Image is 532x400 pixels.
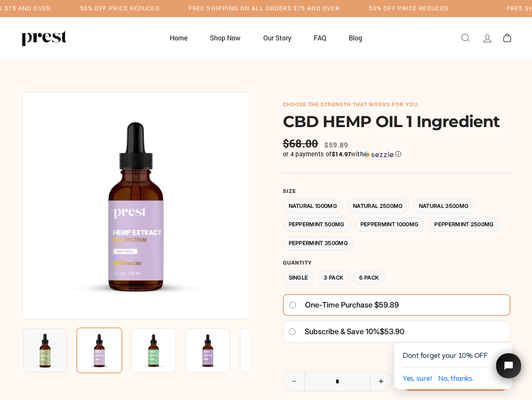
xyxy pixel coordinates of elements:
a: Shop Now [199,30,251,46]
label: 3 Pack [318,270,349,285]
h5: 50% OFF PRICE REDUCED [369,5,448,12]
h5: Free Shipping on all orders $75 and over [189,5,340,12]
input: Subscribe & save 10%$53.90 [288,328,296,335]
img: Sezzle [363,151,393,158]
label: Natural 1000MG [283,199,343,213]
label: Quantity [283,260,510,266]
label: 6 Pack [353,270,385,285]
h6: choose the strength that works for you. [283,101,510,108]
img: CBD HEMP OIL 1 Ingredient [240,328,284,372]
input: One-time purchase $59.89 [289,302,297,308]
span: Subscribe & save 10% [305,327,380,336]
div: or 4 payments of with [283,150,510,158]
label: Natural 2500MG [347,199,409,213]
a: Blog [338,30,373,46]
a: FAQ [303,30,337,46]
img: CBD HEMP OIL 1 Ingredient [186,328,230,372]
img: CBD HEMP OIL 1 Ingredient [23,328,67,372]
a: Our Story [253,30,302,46]
span: One-time purchase $59.89 [305,297,399,312]
a: Home [159,30,198,46]
span: $14.97 [332,150,351,158]
img: PREST ORGANICS [21,30,67,46]
span: $59.89 [324,140,348,150]
input: quantity [283,372,392,392]
img: CBD HEMP OIL 1 Ingredient [22,92,250,319]
label: Peppermint 2500MG [429,217,500,232]
button: Reduce item quantity by one [283,372,305,391]
label: Peppermint 500MG [283,217,350,232]
iframe: Tidio Chat [377,316,532,400]
label: Peppermint 3500MG [283,236,354,251]
span: $68.00 [283,137,320,150]
h1: CBD HEMP OIL 1 Ingredient [283,112,510,131]
label: Single [283,270,314,285]
label: Size [283,188,510,195]
label: Natural 3500MG [413,199,475,213]
img: CBD HEMP OIL 1 Ingredient [76,327,122,373]
img: CBD HEMP OIL 1 Ingredient [131,328,176,372]
button: Increase item quantity by one [370,372,392,391]
ul: Primary [159,30,373,46]
h5: 50% OFF PRICE REDUCED [80,5,159,12]
label: Peppermint 1000MG [355,217,425,232]
div: or 4 payments of$14.97withSezzle Click to learn more about Sezzle [283,150,510,158]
